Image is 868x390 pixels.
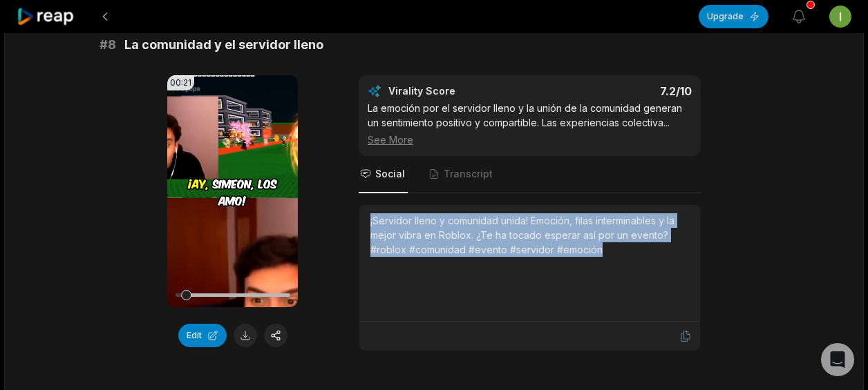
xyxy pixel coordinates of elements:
[370,213,689,257] div: ¡Servidor lleno y comunidad unida! Emoción, filas interminables y la mejor vibra en Roblox. ¿Te h...
[359,156,701,193] nav: Tabs
[544,84,692,98] div: 7.2 /10
[699,5,768,28] button: Upgrade
[178,324,227,347] button: Edit
[368,133,692,147] div: See More
[821,343,854,376] div: Open Intercom Messenger
[100,35,116,55] span: # 8
[444,167,493,181] span: Transcript
[167,75,298,307] video: Your browser does not support mp4 format.
[368,101,692,147] div: La emoción por el servidor lleno y la unión de la comunidad generan un sentimiento positivo y com...
[388,84,537,98] div: Virality Score
[375,167,405,181] span: Social
[124,35,323,55] span: La comunidad y el servidor lleno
